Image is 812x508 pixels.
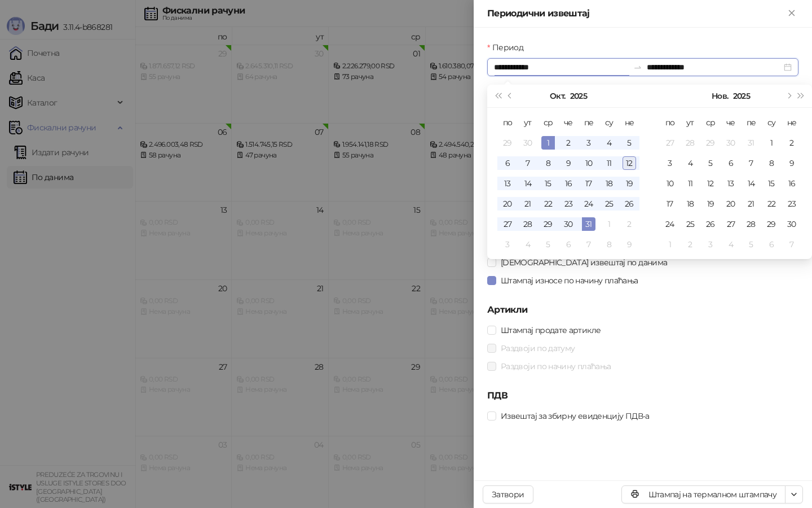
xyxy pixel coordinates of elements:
[602,217,616,231] div: 1
[680,173,700,194] td: 2025-11-11
[683,238,697,251] div: 2
[785,217,798,231] div: 30
[582,217,595,231] div: 31
[487,303,798,317] h5: Артикли
[518,173,538,194] td: 2025-10-14
[570,85,587,107] button: Изабери годину
[724,238,738,251] div: 4
[761,234,782,255] td: 2025-12-06
[761,153,782,173] td: 2025-11-08
[538,153,558,173] td: 2025-10-08
[704,136,717,150] div: 29
[521,238,535,251] div: 4
[724,197,738,211] div: 20
[724,156,738,170] div: 6
[733,85,750,107] button: Изабери годину
[602,197,616,211] div: 25
[497,133,518,153] td: 2025-09-29
[741,133,761,153] td: 2025-10-31
[496,342,579,354] span: Раздвоји по датуму
[704,197,717,211] div: 19
[680,133,700,153] td: 2025-10-28
[558,112,579,133] th: че
[579,194,599,214] td: 2025-10-24
[558,173,579,194] td: 2025-10-16
[700,194,721,214] td: 2025-11-19
[518,234,538,255] td: 2025-11-04
[521,136,535,150] div: 30
[496,360,615,373] span: Раздвоји по начину плаћања
[700,214,721,234] td: 2025-11-26
[704,156,717,170] div: 5
[660,234,680,255] td: 2025-12-01
[579,112,599,133] th: пе
[619,194,639,214] td: 2025-10-26
[579,173,599,194] td: 2025-10-17
[599,194,619,214] td: 2025-10-25
[487,7,785,20] div: Периодични извештај
[782,133,802,153] td: 2025-11-02
[541,156,555,170] div: 8
[619,133,639,153] td: 2025-10-05
[538,214,558,234] td: 2025-10-29
[744,238,758,251] div: 5
[562,136,575,150] div: 2
[660,214,680,234] td: 2025-11-24
[487,41,530,54] label: Период
[538,234,558,255] td: 2025-11-05
[582,177,595,190] div: 17
[521,197,535,211] div: 21
[562,238,575,251] div: 6
[599,112,619,133] th: су
[741,234,761,255] td: 2025-12-05
[785,197,798,211] div: 23
[785,7,798,20] button: Close
[660,153,680,173] td: 2025-11-03
[765,217,778,231] div: 29
[579,153,599,173] td: 2025-10-10
[558,214,579,234] td: 2025-10-30
[680,194,700,214] td: 2025-11-18
[765,177,778,190] div: 15
[497,112,518,133] th: по
[501,156,514,170] div: 6
[683,217,697,231] div: 25
[741,173,761,194] td: 2025-11-14
[744,156,758,170] div: 7
[721,214,741,234] td: 2025-11-27
[623,238,636,251] div: 9
[795,85,807,107] button: Следећа година (Control + right)
[761,214,782,234] td: 2025-11-29
[619,234,639,255] td: 2025-11-09
[724,217,738,231] div: 27
[744,197,758,211] div: 21
[599,234,619,255] td: 2025-11-08
[721,133,741,153] td: 2025-10-30
[663,238,677,251] div: 1
[700,112,721,133] th: ср
[782,153,802,173] td: 2025-11-09
[582,156,595,170] div: 10
[518,153,538,173] td: 2025-10-07
[721,234,741,255] td: 2025-12-04
[782,112,802,133] th: не
[704,177,717,190] div: 12
[744,177,758,190] div: 14
[562,156,575,170] div: 9
[761,173,782,194] td: 2025-11-15
[538,112,558,133] th: ср
[582,136,595,150] div: 3
[785,156,798,170] div: 9
[562,217,575,231] div: 30
[700,153,721,173] td: 2025-11-05
[599,153,619,173] td: 2025-10-11
[724,136,738,150] div: 30
[765,156,778,170] div: 8
[785,136,798,150] div: 2
[761,112,782,133] th: су
[721,194,741,214] td: 2025-11-20
[501,238,514,251] div: 3
[785,177,798,190] div: 16
[663,136,677,150] div: 27
[501,217,514,231] div: 27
